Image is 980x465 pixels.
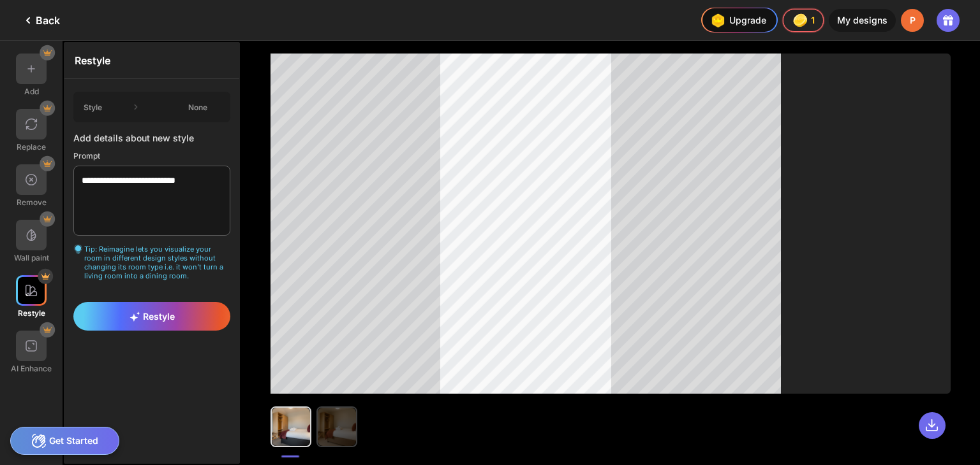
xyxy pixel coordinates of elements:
div: Wall paint [14,253,49,262]
div: Tip: Reimagine lets you visualize your room in different design styles without changing its room ... [73,245,230,280]
div: Remove [17,197,47,207]
div: Get Started [10,427,119,455]
div: Replace [17,142,46,152]
span: 1 [811,15,816,25]
div: My designs [829,9,896,32]
div: Prompt [73,151,230,161]
span: Restyle [130,311,175,322]
img: upgrade-nav-btn-icon.gif [708,10,728,31]
div: Add [24,87,39,96]
div: Back [20,13,60,28]
img: textarea-hint-icon.svg [73,245,83,254]
div: Style [84,103,102,112]
div: Add details about new style [73,132,230,143]
div: Upgrade [708,10,766,31]
div: Restyle [64,43,239,79]
div: P [901,9,924,32]
div: Restyle [18,308,45,318]
div: AI Enhance [11,364,52,373]
div: None [174,103,221,112]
